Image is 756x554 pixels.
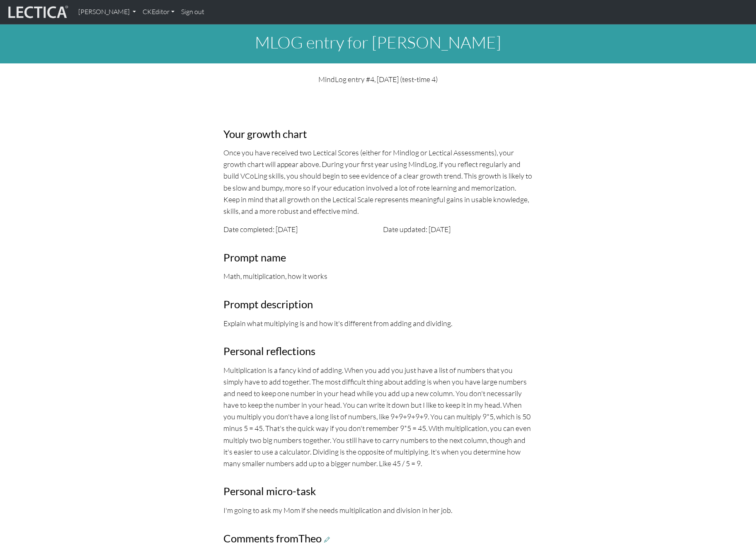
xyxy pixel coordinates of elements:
p: Once you have received two Lectical Scores (either for Mindlog or Lectical Assessments), your gro... [223,147,533,217]
a: [PERSON_NAME] [75,3,139,21]
p: Math, multiplication, how it works [223,270,533,282]
p: Explain what multiplying is and how it's different from adding and dividing. [223,317,533,329]
a: Sign out [178,3,208,21]
span: [DATE] [276,225,298,234]
label: Date completed: [223,223,274,235]
h3: Personal reflections [223,345,533,358]
p: MindLog entry #4, [DATE] (test-time 4) [223,73,533,85]
h3: Prompt description [223,298,533,311]
img: lecticalive [6,4,68,20]
span: Theo [298,532,322,544]
h3: Comments from [223,532,533,545]
h3: Prompt name [223,251,533,264]
div: Date updated: [DATE] [378,223,538,235]
p: I'm going to ask my Mom if she needs multiplication and division in her job. [223,504,533,516]
h3: Your growth chart [223,128,533,140]
a: CKEditor [139,3,178,21]
h3: Personal micro-task [223,485,533,498]
p: Multiplication is a fancy kind of adding. When you add you just have a list of numbers that you s... [223,364,533,469]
